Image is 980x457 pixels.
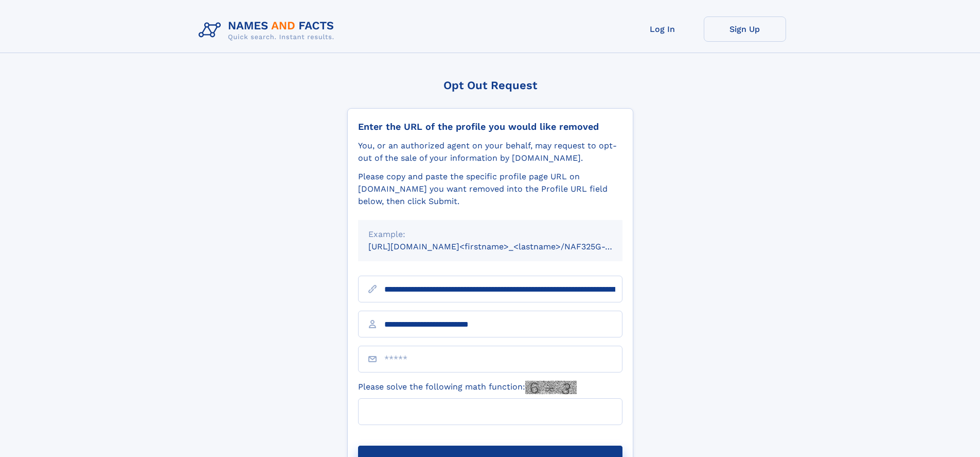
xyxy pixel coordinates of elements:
[368,242,642,251] small: [URL][DOMAIN_NAME]<firstname>_<lastname>/NAF325G-xxxxxxxx
[358,121,622,132] div: Enter the URL of the profile you would like removed
[347,79,633,92] div: Opt Out Request
[368,228,612,241] div: Example:
[621,16,704,42] a: Log In
[194,16,343,44] img: Logo Names and Facts
[704,16,786,42] a: Sign Up
[358,381,577,394] label: Please solve the following math function:
[358,140,622,164] div: You, or an authorized agent on your behalf, may request to opt-out of the sale of your informatio...
[358,171,622,208] div: Please copy and paste the specific profile page URL on [DOMAIN_NAME] you want removed into the Pr...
